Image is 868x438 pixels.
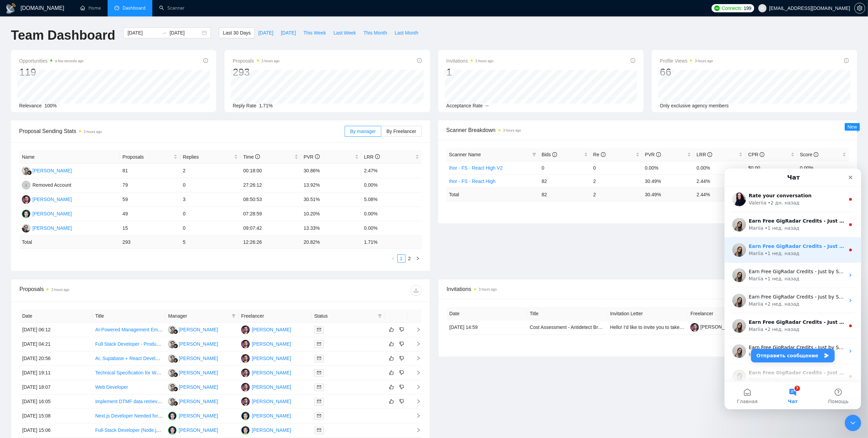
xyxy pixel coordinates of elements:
[40,208,75,215] div: • 3 нед. назад
[120,164,180,178] td: 81
[387,397,396,406] button: like
[84,130,102,134] time: 3 hours ago
[24,157,39,164] div: Mariia
[744,4,751,12] span: 199
[241,397,250,406] img: IS
[315,154,320,159] span: info-circle
[656,152,661,157] span: info-circle
[240,221,301,236] td: 09:07:42
[120,207,180,221] td: 49
[591,174,642,188] td: 2
[40,81,75,89] div: • 1 нед. назад
[241,412,250,420] img: VM
[695,59,713,63] time: 3 hours ago
[389,399,394,404] span: like
[848,124,857,130] span: New
[399,370,404,375] span: dislike
[168,383,177,391] img: MS
[5,3,16,14] img: logo
[660,103,729,108] span: Only exclusive agency members
[168,413,218,418] a: VM[PERSON_NAME]
[399,384,404,390] span: dislike
[127,29,159,37] input: Start date
[446,103,483,108] span: Acceptance Rate
[389,341,394,347] span: like
[446,57,494,65] span: Invitations
[40,132,75,139] div: • 2 нед. назад
[230,311,237,321] span: filter
[690,324,740,330] a: [PERSON_NAME]
[601,152,606,157] span: info-circle
[361,236,422,249] td: 1.71 %
[95,413,242,419] a: Next.js Developer Needed for Website Update and SEO Optimization
[123,5,146,11] span: Dashboard
[303,29,326,37] span: This Week
[24,208,39,215] div: Mariia
[64,230,73,235] span: Чат
[44,103,57,108] span: 100%
[8,24,22,38] img: Profile image for Valeriia
[241,413,291,418] a: VM[PERSON_NAME]
[241,384,291,389] a: IS[PERSON_NAME]
[40,107,75,114] div: • 1 нед. назад
[240,193,301,207] td: 08:50:53
[252,340,291,348] div: [PERSON_NAME]
[449,152,481,157] span: Scanner Name
[760,6,765,11] span: user
[281,29,296,37] span: [DATE]
[173,372,178,377] img: gigradar-bm.png
[11,27,115,43] h1: Team Dashboard
[844,58,849,63] span: info-circle
[179,398,218,405] div: [PERSON_NAME]
[241,355,291,361] a: IS[PERSON_NAME]
[252,355,291,362] div: [PERSON_NAME]
[797,161,849,174] td: 0.00%
[179,426,218,434] div: [PERSON_NAME]
[399,327,404,332] span: dislike
[301,207,361,221] td: 10.20%
[168,327,218,332] a: MS[PERSON_NAME]
[95,399,214,404] a: Implement DTMF data retrieval using Vonage and Twilio
[168,326,177,334] img: MS
[8,125,22,139] img: Profile image for Mariia
[22,195,30,204] img: IS
[203,58,208,63] span: info-circle
[361,207,422,221] td: 0.00%
[398,354,406,362] button: dislike
[179,412,218,420] div: [PERSON_NAME]
[446,126,849,134] span: Scanner Breakdown
[32,224,72,232] div: [PERSON_NAME]
[387,340,396,348] button: like
[552,152,557,157] span: info-circle
[539,188,591,201] td: 82
[8,75,22,88] img: Profile image for Mariia
[449,178,496,184] a: Ihor - FS - React High
[8,49,22,63] img: Profile image for Mariia
[19,127,345,135] span: Proposal Sending Stats
[22,167,30,175] img: MS
[168,370,218,375] a: MS[PERSON_NAME]
[697,152,712,157] span: LRR
[240,236,301,249] td: 12:26:26
[660,66,713,79] div: 66
[476,59,494,63] time: 3 hours ago
[233,57,279,65] span: Proposals
[8,100,22,114] img: Profile image for Mariia
[22,224,30,233] img: AK
[387,369,396,377] button: like
[159,5,184,11] a: searchScanner
[411,288,421,293] span: download
[539,174,591,188] td: 82
[32,167,72,174] div: [PERSON_NAME]
[745,161,797,174] td: $0.00
[104,230,124,235] span: Помощь
[542,152,557,157] span: Bids
[389,254,397,263] li: Previous Page
[301,236,361,249] td: 20.82 %
[398,340,406,348] button: dislike
[531,149,538,160] span: filter
[241,354,250,363] img: IS
[180,236,240,249] td: 5
[760,152,764,157] span: info-circle
[161,30,167,36] span: swap-right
